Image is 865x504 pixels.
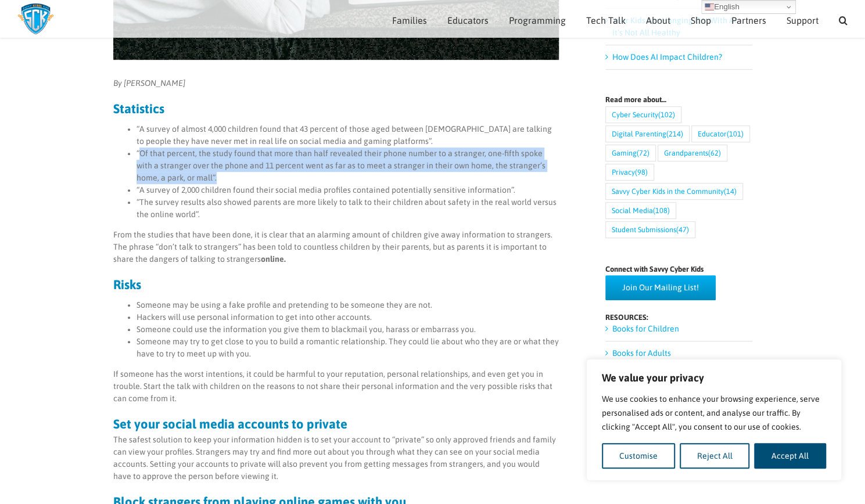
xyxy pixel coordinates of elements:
[137,196,559,221] li: “The survey results also showed parents are more likely to talk to their children about safety in...
[676,222,689,237] span: (47)
[691,125,750,142] a: Educator (101 items)
[612,52,722,62] a: How Does AI Impact Children?
[605,96,752,103] h4: Read more about…
[666,126,683,142] span: (214)
[605,314,752,321] h4: RESOURCES:
[602,443,675,469] button: Customise
[605,221,695,238] a: Student Submissions (47 items)
[137,299,559,311] li: Someone may be using a fake profile and pretending to be someone they are not.
[602,392,826,434] p: We use cookies to enhance your browsing experience, serve personalised ads or content, and analys...
[653,203,670,218] span: (108)
[137,336,559,360] li: Someone may try to get close to you to build a romantic relationship. They could lie about who th...
[17,3,54,35] img: Savvy Cyber Kids Logo
[605,106,681,123] a: Cyber Security (102 items)
[113,434,559,483] p: The safest solution to keep your information hidden is to set your account to “private” so only a...
[392,16,427,25] span: Families
[113,277,141,292] strong: Risks
[646,16,670,25] span: About
[622,283,699,293] span: Join Our Mailing List!
[635,164,648,180] span: (98)
[691,16,711,25] span: Shop
[113,101,164,116] strong: Statistics
[137,147,559,184] li: “Of that percent, the study found that more than half revealed their phone number to a stranger, ...
[727,126,744,142] span: (101)
[787,16,819,25] span: Support
[605,183,743,200] a: Savvy Cyber Kids in the Community (14 items)
[605,125,690,142] a: Digital Parenting (214 items)
[113,78,185,88] em: By [PERSON_NAME]
[137,123,559,147] li: “A survey of almost 4,000 children found that 43 percent of those aged between [DEMOGRAPHIC_DATA]...
[724,183,737,199] span: (14)
[605,275,716,300] a: Join Our Mailing List!
[509,16,566,25] span: Programming
[637,145,649,161] span: (72)
[605,265,752,273] h4: Connect with Savvy Cyber Kids
[137,311,559,323] li: Hackers will use personal information to get into other accounts.
[137,184,559,196] li: “A survey of 2,000 children found their social media profiles contained potentially sensitive inf...
[586,16,626,25] span: Tech Talk
[754,443,826,469] button: Accept All
[605,145,656,161] a: Gaming (72 items)
[113,416,347,431] strong: Set your social media accounts to private
[705,2,714,12] img: en
[113,368,559,405] p: If someone has the worst intentions, it could be harmful to your reputation, personal relationshi...
[447,16,489,25] span: Educators
[261,254,286,264] strong: online.
[605,164,654,181] a: Privacy (98 items)
[113,229,559,265] p: From the studies that have been done, it is clear that an alarming amount of children give away i...
[612,348,671,358] a: Books for Adults
[658,145,727,161] a: Grandparents (62 items)
[731,16,766,25] span: Partners
[605,202,676,219] a: Social Media (108 items)
[137,323,559,336] li: Someone could use the information you give them to blackmail you, harass or embarrass you.
[680,443,750,469] button: Reject All
[658,107,675,123] span: (102)
[612,324,679,333] a: Books for Children
[602,371,826,385] p: We value your privacy
[708,145,721,161] span: (62)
